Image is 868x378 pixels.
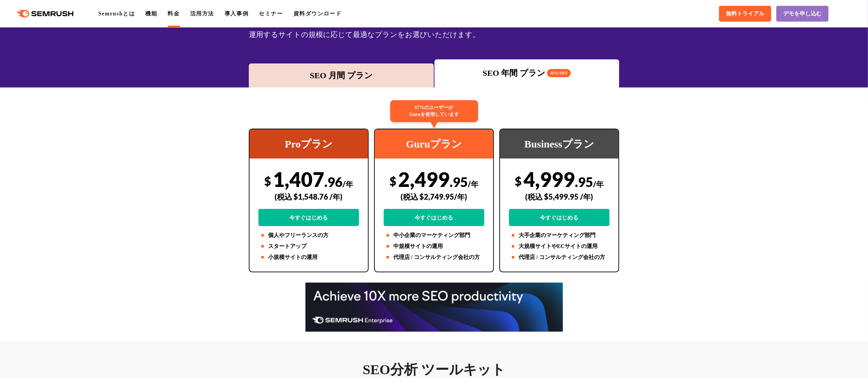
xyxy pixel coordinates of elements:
li: 大手企業のマーケティング部門 [509,231,610,239]
div: 1,407 [258,167,359,226]
a: デモを申し込む [776,6,829,22]
span: 無料トライアル [726,10,764,17]
div: 67%のユーザーが Guruを使用しています [390,100,478,122]
li: 個人やフリーランスの方 [258,231,359,239]
li: 中規模サイトの運用 [384,242,484,250]
a: セミナー [259,11,283,16]
span: $ [264,174,271,188]
a: 今すぐはじめる [384,209,484,226]
div: (税込 $2,749.95/年) [384,185,484,209]
div: SEO 月間 プラン [252,69,430,82]
div: (税込 $1,548.76 /年) [258,185,359,209]
span: デモを申し込む [783,10,822,17]
a: 活用方法 [190,11,214,16]
a: Semrushとは [98,11,135,16]
li: スタートアップ [258,242,359,250]
span: $ [515,174,522,188]
a: 料金 [167,11,180,16]
span: /年 [593,179,604,189]
li: 大規模サイトやECサイトの運用 [509,242,610,250]
li: 代理店 / コンサルティング会社の方 [384,253,484,261]
li: 小規模サイトの運用 [258,253,359,261]
a: 資料ダウンロード [293,11,342,16]
div: 4,999 [509,167,610,226]
a: 今すぐはじめる [509,209,610,226]
div: Proプラン [250,129,368,158]
span: /年 [468,179,478,189]
a: 無料トライアル [719,6,771,22]
div: Businessプラン [500,129,618,158]
a: 導入事例 [224,11,248,16]
li: 代理店 / コンサルティング会社の方 [509,253,610,261]
a: 今すぐはじめる [258,209,359,226]
div: SEO 年間 プラン [438,67,616,79]
div: (税込 $5,499.95 /年) [509,185,610,209]
div: Guruプラン [375,129,493,158]
li: 中小企業のマーケティング部門 [384,231,484,239]
span: 16% OFF [547,69,571,77]
a: 機能 [145,11,157,16]
span: .95 [575,174,593,190]
div: 2,499 [384,167,484,226]
span: /年 [343,179,353,189]
span: .95 [450,174,468,190]
span: $ [390,174,396,188]
span: .96 [324,174,343,190]
div: SEOの3つの料金プランから、広告・SNS・市場調査ツールキットをご用意しています。業務領域や会社の規模、運用するサイトの規模に応じて最適なプランをお選びいただけます。 [249,16,619,41]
